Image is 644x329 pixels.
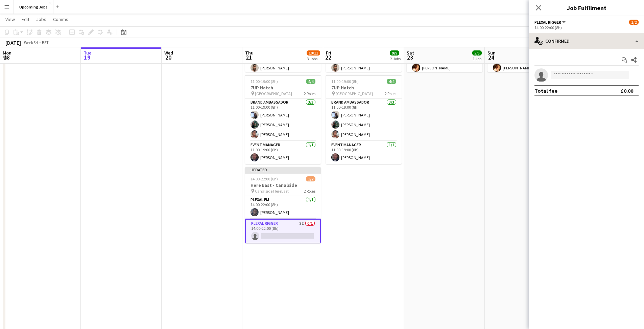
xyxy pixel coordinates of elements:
[326,75,402,164] app-job-card: 11:00-19:00 (8h)4/47UP Hatch [GEOGRAPHIC_DATA]2 RolesBrand Ambassador3/311:00-19:00 (8h)[PERSON_N...
[245,196,321,219] app-card-role: Plexal EM1/114:00-22:00 (8h)[PERSON_NAME]
[2,53,11,61] span: 18
[326,85,402,91] h3: 7UP Hatch
[22,16,29,22] span: Edit
[326,50,331,56] span: Fri
[3,15,18,24] a: View
[84,50,92,56] span: Tue
[164,50,173,56] span: Wed
[487,50,496,56] span: Sun
[534,87,557,94] div: Total fee
[406,53,414,61] span: 23
[534,20,567,25] button: Plexal Rigger
[245,182,321,188] h3: Here East - Canalside
[534,20,561,25] span: Plexal Rigger
[82,53,92,61] span: 19
[245,75,321,164] app-job-card: 11:00-19:00 (8h)4/47UP Hatch [GEOGRAPHIC_DATA]2 RolesBrand Ambassador3/311:00-19:00 (8h)[PERSON_N...
[163,53,173,61] span: 20
[534,25,639,30] div: 14:00-22:00 (8h)
[385,91,396,96] span: 2 Roles
[33,15,49,24] a: Jobs
[621,87,633,94] div: £0.00
[472,50,482,56] span: 5/5
[629,20,639,25] span: 1/2
[306,79,315,84] span: 4/4
[325,53,331,61] span: 22
[473,56,481,61] div: 1 Job
[5,16,15,22] span: View
[245,85,321,91] h3: 7UP Hatch
[336,91,373,96] span: [GEOGRAPHIC_DATA]
[244,53,254,61] span: 21
[307,50,320,56] span: 10/11
[22,40,39,45] span: Week 34
[245,167,321,172] div: Updated
[3,50,11,56] span: Mon
[255,189,289,194] span: Canalside HereEast
[529,3,644,12] h3: Job Fulfilment
[53,16,68,22] span: Comms
[5,39,21,46] div: [DATE]
[245,219,321,243] app-card-role: Plexal Rigger3I0/114:00-22:00 (8h)
[486,53,496,61] span: 24
[407,50,414,56] span: Sat
[326,141,402,164] app-card-role: Event Manager1/111:00-19:00 (8h)[PERSON_NAME]
[50,15,71,24] a: Comms
[14,0,53,14] button: Upcoming Jobs
[331,79,359,84] span: 11:00-19:00 (8h)
[306,176,315,181] span: 1/2
[304,91,315,96] span: 2 Roles
[251,176,278,181] span: 14:00-22:00 (8h)
[326,98,402,141] app-card-role: Brand Ambassador3/311:00-19:00 (8h)[PERSON_NAME][PERSON_NAME][PERSON_NAME]
[529,33,644,49] div: Confirmed
[390,56,401,61] div: 2 Jobs
[245,167,321,243] app-job-card: Updated14:00-22:00 (8h)1/2Here East - Canalside Canalside HereEast2 RolesPlexal EM1/114:00-22:00 ...
[251,79,278,84] span: 11:00-19:00 (8h)
[245,98,321,141] app-card-role: Brand Ambassador3/311:00-19:00 (8h)[PERSON_NAME][PERSON_NAME][PERSON_NAME]
[255,91,292,96] span: [GEOGRAPHIC_DATA]
[390,50,399,56] span: 9/9
[19,15,32,24] a: Edit
[307,56,320,61] div: 3 Jobs
[42,40,49,45] div: BST
[387,79,396,84] span: 4/4
[304,189,315,194] span: 2 Roles
[245,50,254,56] span: Thu
[36,16,46,22] span: Jobs
[245,141,321,164] app-card-role: Event Manager1/111:00-19:00 (8h)[PERSON_NAME]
